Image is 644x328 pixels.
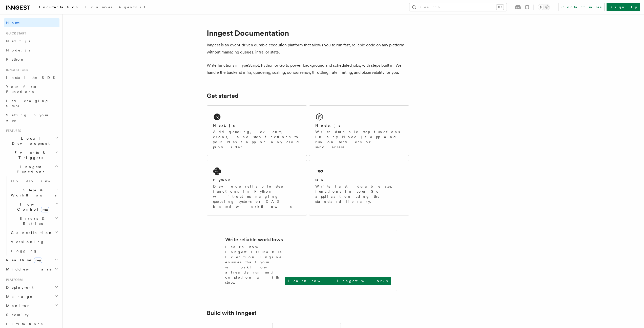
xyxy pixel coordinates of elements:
[4,283,59,292] button: Deployment
[9,200,59,214] button: Flow Controlnew
[315,123,340,128] h2: Node.js
[11,240,44,244] span: Versioning
[9,230,53,235] span: Cancellation
[207,42,409,56] p: Inngest is an event-driven durable execution platform that allows you to run fast, reliable code ...
[4,46,59,55] a: Node.js
[315,129,403,150] p: Write durable step functions in any Node.js app and run on servers or serverless.
[9,202,56,212] span: Flow Control
[34,2,82,14] a: Documentation
[6,39,30,43] span: Next.js
[37,5,79,9] span: Documentation
[9,214,59,228] button: Errors & Retries
[309,105,409,156] a: Node.jsWrite durable step functions in any Node.js app and run on servers or serverless.
[4,111,59,125] a: Setting up your app
[4,134,59,148] button: Local Development
[9,237,59,246] a: Versioning
[558,3,605,11] a: Contact sales
[4,82,59,96] a: Your first Functions
[496,5,504,10] kbd: ⌘K
[4,73,59,82] a: Install the SDK
[6,313,29,317] span: Security
[4,96,59,111] a: Leveraging Steps
[4,55,59,64] a: Python
[85,5,112,9] span: Examples
[6,76,58,80] span: Install the SDK
[207,62,409,76] p: Write functions in TypeScript, Python or Go to power background and scheduled jobs, with steps bu...
[4,256,59,265] button: Realtimenew
[82,2,115,14] a: Examples
[4,176,59,256] div: Inngest Functions
[4,18,59,27] a: Home
[225,244,285,285] p: Learn how Inngest's Durable Execution Engine ensures that your workflow already run until complet...
[6,48,30,52] span: Node.js
[11,179,63,183] span: Overview
[4,31,26,35] span: Quick start
[9,246,59,256] a: Logging
[9,176,59,186] a: Overview
[207,160,307,215] a: PythonDevelop reliable step functions in Python without managing queueing systems or DAG based wo...
[288,278,388,283] p: Learn how Inngest works
[213,123,235,128] h2: Next.js
[607,3,640,11] a: Sign Up
[538,4,550,10] button: Toggle dark mode
[4,278,23,282] span: Platform
[4,68,28,72] span: Inngest tour
[4,164,55,174] span: Inngest Functions
[115,2,148,14] a: AgentKit
[6,20,20,25] span: Home
[6,113,50,122] span: Setting up your app
[34,258,42,263] span: new
[6,85,36,94] span: Your first Functions
[9,216,55,226] span: Errors & Retries
[225,236,283,243] h2: Write reliable workflows
[4,37,59,46] a: Next.js
[207,105,307,156] a: Next.jsAdd queueing, events, crons, and step functions to your Next app on any cloud provider.
[4,267,52,272] span: Middleware
[213,177,232,183] h2: Python
[207,92,238,99] a: Get started
[4,265,59,274] button: Middleware
[207,309,257,317] a: Build with Inngest
[41,207,49,212] span: new
[4,294,33,299] span: Manage
[315,184,403,204] p: Write fast, durable step functions in your Go application using the standard library.
[213,184,301,209] p: Develop reliable step functions in Python without managing queueing systems or DAG based workflows.
[9,188,56,198] span: Steps & Workflows
[409,3,507,11] button: Search...⌘K
[6,57,25,61] span: Python
[4,292,59,301] button: Manage
[4,136,55,146] span: Local Development
[4,150,55,160] span: Events & Triggers
[11,249,37,253] span: Logging
[6,322,43,326] span: Limitations
[213,129,301,150] p: Add queueing, events, crons, and step functions to your Next app on any cloud provider.
[309,160,409,215] a: GoWrite fast, durable step functions in your Go application using the standard library.
[315,177,324,183] h2: Go
[4,258,42,263] span: Realtime
[6,99,49,108] span: Leveraging Steps
[4,148,59,162] button: Events & Triggers
[4,285,33,290] span: Deployment
[285,277,391,285] a: Learn how Inngest works
[4,310,59,319] a: Security
[4,129,21,133] span: Features
[4,301,59,310] button: Monitor
[207,28,409,38] h1: Inngest Documentation
[9,186,59,200] button: Steps & Workflows
[9,228,59,237] button: Cancellation
[4,303,30,308] span: Monitor
[118,5,145,9] span: AgentKit
[4,162,59,176] button: Inngest Functions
